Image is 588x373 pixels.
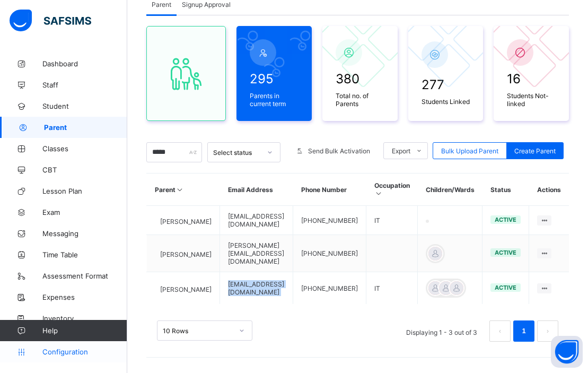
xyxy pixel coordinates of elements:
th: Status [482,174,529,206]
span: Staff [42,81,127,89]
th: Email Address [220,174,293,206]
div: Select status [213,149,261,157]
span: Help [42,326,127,335]
span: Parents in current term [250,92,299,108]
span: 277 [422,77,470,92]
a: 1 [519,324,529,338]
span: CBT [42,166,127,174]
span: Parent [44,123,127,132]
button: Open asap [551,336,583,368]
span: Configuration [42,348,127,356]
th: Parent [147,174,220,206]
td: [PHONE_NUMBER] [293,272,366,305]
li: Displaying 1 - 3 out of 3 [398,320,485,342]
span: Time Table [42,250,127,259]
i: Sort in Ascending Order [175,186,185,194]
span: 380 [336,71,384,86]
span: Exam [42,208,127,216]
button: next page [537,320,558,342]
img: safsims [10,10,91,32]
span: Signup Approval [182,1,231,8]
span: 295 [250,71,299,86]
span: Send Bulk Activation [308,147,370,155]
span: Assessment Format [42,272,127,280]
td: [EMAIL_ADDRESS][DOMAIN_NAME] [220,272,293,305]
span: 16 [507,71,556,86]
span: active [495,249,516,256]
span: Messaging [42,229,127,238]
li: 1 [513,320,534,342]
span: Parent [152,1,171,8]
span: [PERSON_NAME] [160,285,212,293]
span: Student [42,102,127,110]
th: Children/Wards [418,174,482,206]
div: 10 Rows [163,327,233,335]
li: 上一页 [489,320,511,342]
span: Students Not-linked [507,92,556,108]
th: Occupation [366,174,418,206]
span: Lesson Plan [42,187,127,195]
td: [PHONE_NUMBER] [293,235,366,272]
th: Actions [529,174,569,206]
span: Bulk Upload Parent [441,147,498,155]
span: [PERSON_NAME] [160,218,212,225]
span: Students Linked [422,98,470,106]
span: Inventory [42,314,127,323]
td: [EMAIL_ADDRESS][DOMAIN_NAME] [220,206,293,235]
span: active [495,216,516,223]
span: Create Parent [514,147,556,155]
th: Phone Number [293,174,366,206]
td: [PHONE_NUMBER] [293,206,366,235]
td: IT [366,206,418,235]
span: active [495,284,516,291]
span: Total no. of Parents [336,92,384,108]
span: Dashboard [42,59,127,68]
td: IT [366,272,418,305]
span: [PERSON_NAME] [160,250,212,258]
button: prev page [489,320,511,342]
i: Sort in Ascending Order [374,189,383,197]
li: 下一页 [537,320,558,342]
span: Export [392,147,410,155]
td: [PERSON_NAME][EMAIL_ADDRESS][DOMAIN_NAME] [220,235,293,272]
span: Classes [42,144,127,153]
span: Expenses [42,293,127,301]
